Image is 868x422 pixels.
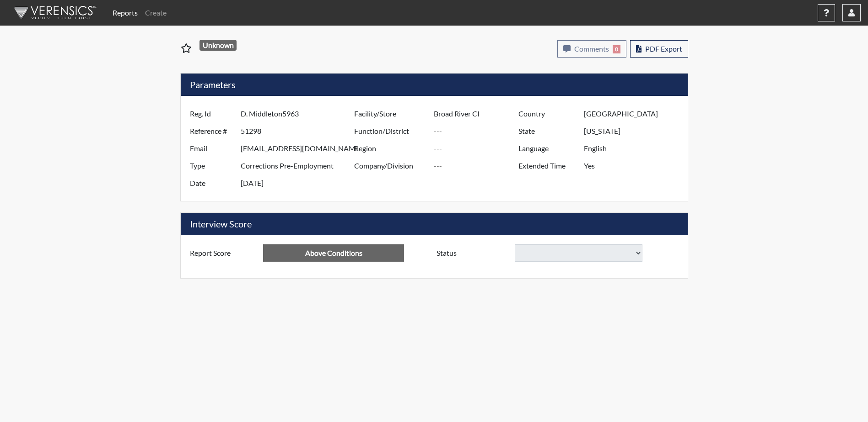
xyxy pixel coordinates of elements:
[434,122,521,140] input: ---
[347,122,434,140] label: Function/District
[241,157,356,174] input: ---
[512,105,584,122] label: Country
[512,122,584,140] label: State
[183,122,241,140] label: Reference #
[183,244,264,262] label: Report Score
[183,174,241,192] label: Date
[584,105,685,122] input: ---
[430,244,515,262] label: Status
[347,105,434,122] label: Facility/Store
[183,140,241,157] label: Email
[630,40,688,58] button: PDF Export
[557,40,626,58] button: Comments0
[199,40,237,51] span: Unknown
[574,44,609,53] span: Comments
[109,4,141,22] a: Reports
[584,122,685,140] input: ---
[181,74,688,96] h5: Parameters
[241,140,356,157] input: ---
[241,105,356,122] input: ---
[181,213,688,235] h5: Interview Score
[512,140,584,157] label: Language
[584,157,685,174] input: ---
[434,157,521,174] input: ---
[512,157,584,174] label: Extended Time
[347,140,434,157] label: Region
[241,122,356,140] input: ---
[434,105,521,122] input: ---
[347,157,434,174] label: Company/Division
[584,140,685,157] input: ---
[613,45,620,53] span: 0
[141,4,170,22] a: Create
[645,44,682,53] span: PDF Export
[183,105,241,122] label: Reg. Id
[183,157,241,174] label: Type
[241,174,356,192] input: ---
[430,244,685,262] div: Document a decision to hire or decline a candiate
[263,244,404,262] input: ---
[434,140,521,157] input: ---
